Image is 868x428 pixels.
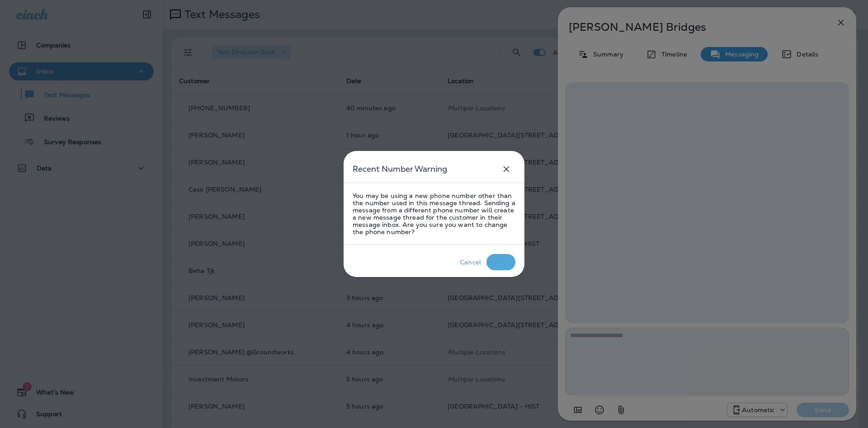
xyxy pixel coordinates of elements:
[493,259,509,266] div: Okay
[454,254,486,270] button: Cancel
[460,259,481,266] div: Cancel
[353,192,515,235] p: You may be using a new phone number other than the number used in this message thread. Sending a ...
[353,162,447,176] h5: Recent Number Warning
[486,254,515,270] button: Okay
[497,160,515,178] button: close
